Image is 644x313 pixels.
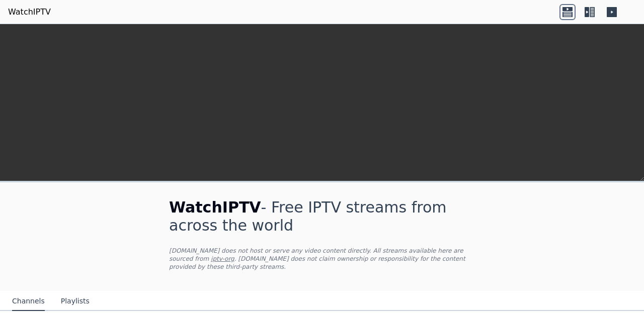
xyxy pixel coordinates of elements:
[169,198,261,216] span: WatchIPTV
[169,247,475,271] p: [DOMAIN_NAME] does not host or serve any video content directly. All streams available here are s...
[211,255,234,262] a: iptv-org
[61,292,90,311] button: Playlists
[169,198,475,235] h1: - Free IPTV streams from across the world
[12,292,45,311] button: Channels
[8,6,51,18] a: WatchIPTV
